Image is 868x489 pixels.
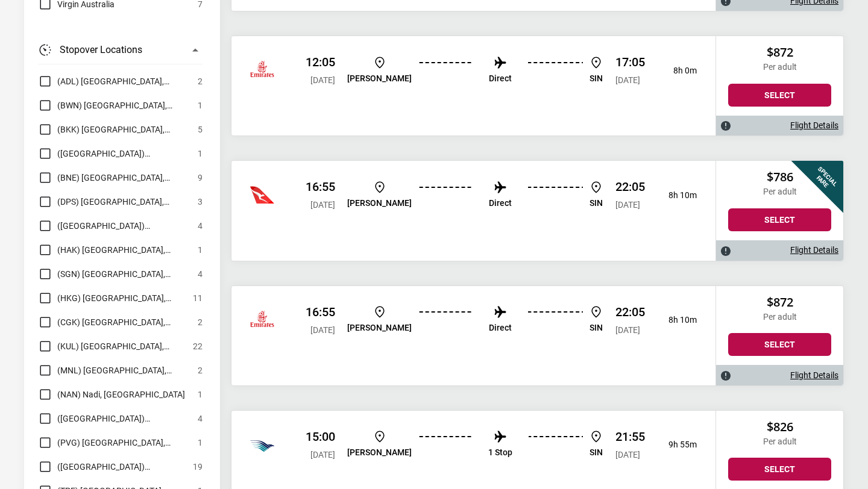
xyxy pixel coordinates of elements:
[615,179,645,194] p: 22:05
[347,73,412,84] p: [PERSON_NAME]
[716,365,843,385] div: Flight Details
[57,459,187,474] span: ([GEOGRAPHIC_DATA]) [GEOGRAPHIC_DATA], [GEOGRAPHIC_DATA]
[347,198,412,208] p: [PERSON_NAME]
[489,73,512,84] p: Direct
[198,363,203,378] span: 2
[589,198,603,208] p: SIN
[198,146,203,161] span: 1
[198,411,203,426] span: 4
[615,325,640,335] span: [DATE]
[728,45,831,60] h2: $872
[728,333,831,356] button: Select
[38,387,185,402] label: Nadi, Fiji
[716,240,843,260] div: Flight Details
[57,435,192,450] span: (PVG) [GEOGRAPHIC_DATA], [GEOGRAPHIC_DATA]
[38,122,192,137] label: Bangkok, Thailand
[488,447,512,458] p: 1 Stop
[347,323,412,333] p: [PERSON_NAME]
[193,459,203,474] span: 19
[57,146,192,161] span: ([GEOGRAPHIC_DATA]) [GEOGRAPHIC_DATA], [GEOGRAPHIC_DATA]
[57,74,192,89] span: (ADL) [GEOGRAPHIC_DATA], [GEOGRAPHIC_DATA]
[655,315,697,325] p: 8h 10m
[790,370,838,381] a: Flight Details
[198,435,203,450] span: 1
[198,267,203,281] span: 4
[57,122,192,137] span: (BKK) [GEOGRAPHIC_DATA], [GEOGRAPHIC_DATA]
[615,450,640,459] span: [DATE]
[728,62,831,72] p: Per adult
[728,295,831,310] h2: $872
[231,161,715,260] div: Qantas 16:55 [DATE] [PERSON_NAME] Direct SIN 22:05 [DATE] 8h 10m
[655,440,697,450] p: 9h 55m
[198,243,203,257] span: 1
[489,323,512,333] p: Direct
[57,363,192,378] span: (MNL) [GEOGRAPHIC_DATA], [GEOGRAPHIC_DATA]
[38,363,192,378] label: Manila, Philippines
[38,243,192,257] label: Haikou, China
[198,170,203,185] span: 9
[198,98,203,113] span: 1
[38,146,192,161] label: Beijing, China
[306,429,335,444] p: 15:00
[38,74,192,89] label: Adelaide, Australia
[728,312,831,322] p: Per adult
[728,84,831,107] button: Select
[57,267,192,281] span: (SGN) [GEOGRAPHIC_DATA], [GEOGRAPHIC_DATA]
[306,55,335,69] p: 12:05
[38,98,192,113] label: Bandar Seri Begawan, Brunei
[790,120,838,131] a: Flight Details
[193,339,203,354] span: 22
[198,122,203,137] span: 5
[655,66,697,76] p: 8h 0m
[38,219,192,233] label: Guangzhou, China
[57,195,192,209] span: (DPS) [GEOGRAPHIC_DATA], [GEOGRAPHIC_DATA]
[57,170,192,185] span: (BNE) [GEOGRAPHIC_DATA], [GEOGRAPHIC_DATA]
[38,435,192,450] label: Shanghai, China
[193,291,203,305] span: 11
[57,219,192,233] span: ([GEOGRAPHIC_DATA]) [GEOGRAPHIC_DATA], [GEOGRAPHIC_DATA]
[38,315,192,329] label: Jakarta, Indonesia
[250,58,274,83] img: Emirates
[310,200,335,210] span: [DATE]
[615,75,640,85] span: [DATE]
[38,291,187,305] label: Hong Kong, Hong Kong
[589,73,603,84] p: SIN
[728,458,831,481] button: Select
[57,411,192,426] span: ([GEOGRAPHIC_DATA]) [GEOGRAPHIC_DATA], [GEOGRAPHIC_DATA]
[57,339,187,354] span: (KUL) [GEOGRAPHIC_DATA], [GEOGRAPHIC_DATA]
[728,208,831,231] button: Select
[589,447,603,458] p: SIN
[489,198,512,208] p: Direct
[38,195,192,209] label: Denpasar, Indonesia
[57,291,187,305] span: (HKG) [GEOGRAPHIC_DATA], [GEOGRAPHIC_DATA]
[347,447,412,458] p: [PERSON_NAME]
[589,323,603,333] p: SIN
[615,55,645,69] p: 17:05
[310,325,335,335] span: [DATE]
[198,315,203,329] span: 2
[716,116,843,135] div: Flight Details
[310,450,335,459] span: [DATE]
[38,339,187,354] label: Kuala Lumpur, Malaysia
[728,437,831,447] p: Per adult
[250,433,274,457] img: Garuda Indonesia
[306,179,335,194] p: 16:55
[310,75,335,85] span: [DATE]
[615,200,640,210] span: [DATE]
[57,98,192,113] span: (BWN) [GEOGRAPHIC_DATA], [GEOGRAPHIC_DATA]
[38,267,192,281] label: Ho Chi Minh City, Vietnam
[198,219,203,233] span: 4
[38,411,192,426] label: Perth, Australia
[198,387,203,402] span: 1
[60,43,142,57] h3: Stopover Locations
[306,305,335,319] p: 16:55
[231,36,715,135] div: Emirates 12:05 [DATE] [PERSON_NAME] Direct SIN 17:05 [DATE] 8h 0m
[615,429,645,444] p: 21:55
[655,190,697,201] p: 8h 10m
[38,170,192,185] label: Brisbane, Australia
[198,195,203,209] span: 3
[728,420,831,434] h2: $826
[38,459,187,474] label: Sydney, Australia
[615,305,645,319] p: 22:05
[198,74,203,89] span: 2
